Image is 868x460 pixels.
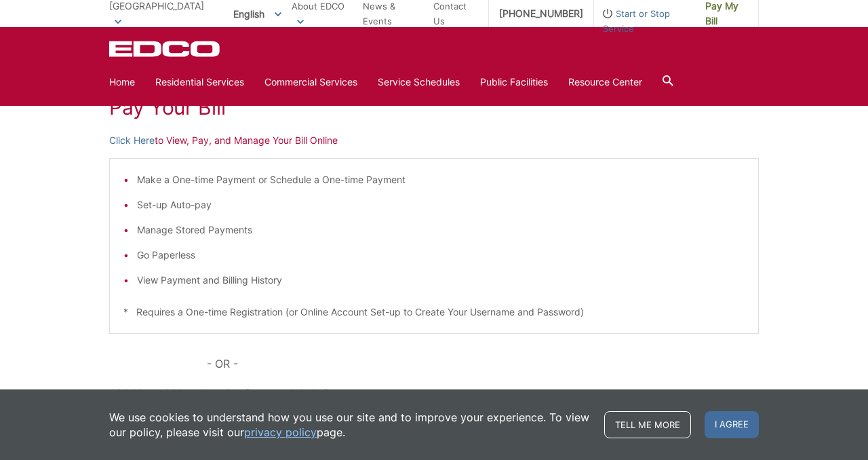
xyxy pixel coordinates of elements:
p: to Make a One-time Payment Only Online [109,385,759,400]
a: Click Here [109,133,155,148]
a: Commercial Services [264,75,357,90]
li: Go Paperless [137,248,745,263]
p: - OR - [207,354,759,373]
a: Public Facilities [480,75,548,90]
span: I agree [705,411,759,438]
a: EDCD logo. Return to the homepage. [109,41,222,57]
p: to View, Pay, and Manage Your Bill Online [109,133,759,148]
p: We use cookies to understand how you use our site and to improve your experience. To view our pol... [109,410,591,440]
li: Make a One-time Payment or Schedule a One-time Payment [137,172,745,187]
p: * Requires a One-time Registration (or Online Account Set-up to Create Your Username and Password) [123,305,745,320]
a: Tell me more [604,411,691,438]
a: Click Here [109,385,155,400]
li: Set-up Auto-pay [137,197,745,212]
a: Residential Services [155,75,244,90]
li: View Payment and Billing History [137,273,745,288]
li: Manage Stored Payments [137,223,745,237]
a: Service Schedules [378,75,460,90]
a: privacy policy [244,425,317,440]
h1: Pay Your Bill [109,95,759,119]
a: Home [109,75,135,90]
span: English [223,3,292,25]
a: Resource Center [568,75,642,90]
